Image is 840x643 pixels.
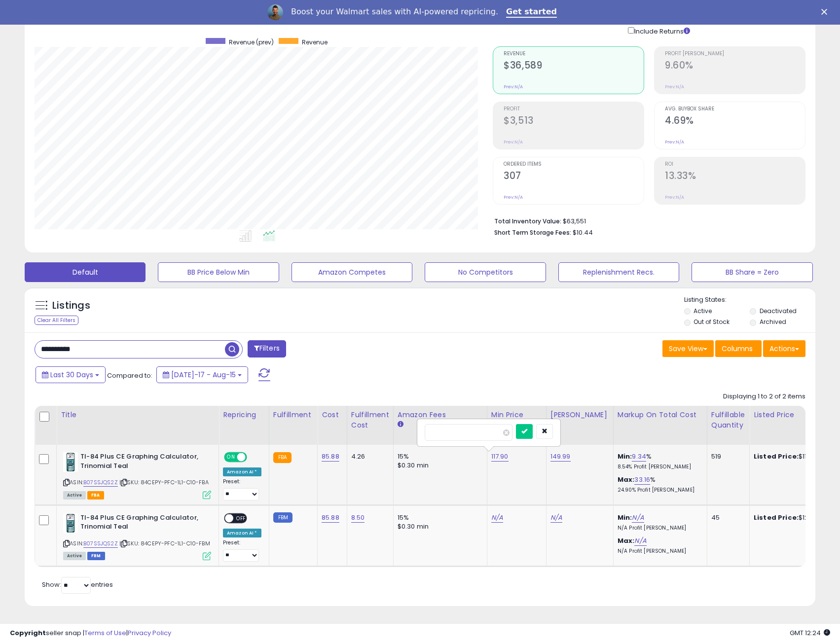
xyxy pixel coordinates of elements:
[223,467,261,476] div: Amazon AI *
[618,536,635,545] b: Max:
[491,410,542,420] div: Min Price
[223,478,261,500] div: Preset:
[10,628,46,638] strong: Copyright
[504,194,523,200] small: Prev: N/A
[322,513,339,523] a: 85.88
[351,410,389,430] div: Fulfillment Cost
[692,262,812,282] button: BB Share = Zero
[119,478,209,486] span: | SKU: 84CEPY-PFC-1L1-C10-FBA
[760,318,786,326] label: Archived
[292,262,412,282] button: Amazon Competes
[613,406,707,445] th: The percentage added to the cost of goods (COGS) that forms the calculator for Min & Max prices.
[754,513,836,522] div: $124.99
[52,299,90,313] h5: Listings
[246,453,261,462] span: OFF
[398,420,403,429] small: Amazon Fees.
[618,548,699,555] p: N/A Profit [PERSON_NAME]
[665,170,805,183] h2: 13.33%
[233,514,249,522] span: OFF
[302,38,328,46] span: Revenue
[425,262,546,282] button: No Competitors
[273,512,292,523] small: FBM
[504,84,523,90] small: Prev: N/A
[63,452,78,472] img: 41-OOsHrsKL._SL40_.jpg
[754,452,799,461] b: Listed Price:
[398,410,483,420] div: Amazon Fees
[84,628,126,638] a: Terms of Use
[550,410,609,420] div: [PERSON_NAME]
[50,370,93,380] span: Last 30 Days
[494,228,571,237] b: Short Term Storage Fees:
[722,344,753,354] span: Columns
[398,522,479,531] div: $0.30 min
[754,410,839,420] div: Listed Price
[621,25,702,36] div: Include Returns
[229,38,274,46] span: Revenue (prev)
[504,60,644,73] h2: $36,589
[558,262,679,282] button: Replenishment Recs.
[351,452,386,461] div: 4.26
[694,307,712,315] label: Active
[665,139,684,145] small: Prev: N/A
[618,452,632,461] b: Min:
[491,513,503,523] a: N/A
[504,107,644,112] span: Profit
[618,475,699,494] div: %
[550,513,562,523] a: N/A
[665,115,805,128] h2: 4.69%
[504,115,644,128] h2: $3,513
[618,525,699,532] p: N/A Profit [PERSON_NAME]
[618,410,703,420] div: Markup on Total Cost
[723,392,805,401] div: Displaying 1 to 2 of 2 items
[273,452,292,463] small: FBA
[494,214,798,226] li: $63,551
[87,491,104,500] span: FBA
[223,410,265,420] div: Repricing
[790,628,830,638] span: 2025-09-15 12:24 GMT
[618,487,699,494] p: 24.90% Profit [PERSON_NAME]
[632,452,646,462] a: 9.34
[225,453,237,462] span: ON
[634,536,646,546] a: N/A
[632,513,644,523] a: N/A
[665,107,805,112] span: Avg. Buybox Share
[665,51,805,57] span: Profit [PERSON_NAME]
[754,452,836,461] div: $117.90
[322,410,343,420] div: Cost
[684,295,815,305] p: Listing States:
[665,84,684,90] small: Prev: N/A
[36,366,106,383] button: Last 30 Days
[760,307,797,315] label: Deactivated
[171,370,236,380] span: [DATE]-17 - Aug-15
[504,162,644,167] span: Ordered Items
[267,4,283,20] img: Profile image for Adrian
[504,170,644,183] h2: 307
[291,7,498,17] div: Boost your Walmart sales with AI-powered repricing.
[618,475,635,484] b: Max:
[665,60,805,73] h2: 9.60%
[711,452,742,461] div: 519
[504,139,523,145] small: Prev: N/A
[504,51,644,57] span: Revenue
[35,316,78,325] div: Clear All Filters
[763,340,805,357] button: Actions
[322,452,339,462] a: 85.88
[80,452,200,473] b: TI-84 Plus CE Graphing Calculator, Trinomial Teal
[248,340,286,357] button: Filters
[83,539,118,548] a: B07SSJQS2Z
[634,475,650,485] a: 33.16
[398,513,479,522] div: 15%
[273,410,313,420] div: Fulfillment
[25,262,146,282] button: Default
[711,513,742,522] div: 45
[494,217,561,225] b: Total Inventory Value:
[618,464,699,470] p: 8.54% Profit [PERSON_NAME]
[665,194,684,200] small: Prev: N/A
[63,491,86,500] span: All listings currently available for purchase on Amazon
[506,7,557,18] a: Get started
[618,513,632,522] b: Min:
[754,513,799,522] b: Listed Price:
[491,452,509,462] a: 117.90
[63,513,78,533] img: 41-OOsHrsKL._SL40_.jpg
[128,628,171,638] a: Privacy Policy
